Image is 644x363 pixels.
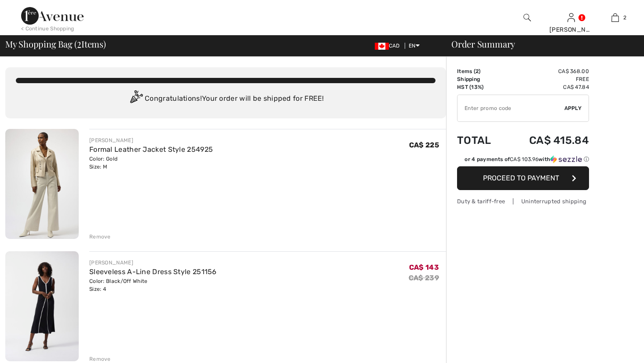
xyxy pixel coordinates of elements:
[375,43,389,50] img: Canadian Dollar
[409,263,439,271] span: CA$ 143
[89,277,217,293] div: Color: Black/Off White Size: 4
[483,174,559,182] span: Proceed to Payment
[409,274,439,282] s: CA$ 239
[550,155,582,163] img: Sezzle
[16,90,435,108] div: Congratulations! Your order will be shipped for FREE!
[505,75,589,83] td: Free
[21,7,84,25] img: 1ère Avenue
[505,67,589,75] td: CA$ 368.00
[510,156,538,162] span: CA$ 103.96
[623,14,626,22] span: 2
[89,355,111,363] div: Remove
[457,197,589,205] div: Duty & tariff-free | Uninterrupted shipping
[5,129,79,239] img: Formal Leather Jacket Style 254925
[89,155,213,171] div: Color: Gold Size: M
[567,13,575,22] a: Sign In
[564,104,582,112] span: Apply
[409,43,420,49] span: EN
[593,12,637,23] a: 2
[89,268,217,276] a: Sleeveless A-Line Dress Style 251156
[457,125,505,155] td: Total
[409,141,439,149] span: CA$ 225
[89,145,213,154] a: Formal Leather Jacket Style 254925
[5,40,106,48] span: My Shopping Bag ( Items)
[611,12,619,23] img: My Bag
[5,251,79,361] img: Sleeveless A-Line Dress Style 251156
[77,37,81,49] span: 2
[505,83,589,91] td: CA$ 47.84
[457,166,589,190] button: Proceed to Payment
[441,40,639,48] div: Order Summary
[523,12,531,23] img: search the website
[127,90,145,108] img: Congratulation2.svg
[457,83,505,91] td: HST (13%)
[567,12,575,23] img: My Info
[21,25,74,33] div: < Continue Shopping
[457,67,505,75] td: Items ( )
[505,125,589,155] td: CA$ 415.84
[89,136,213,144] div: [PERSON_NAME]
[89,233,111,241] div: Remove
[476,68,479,74] span: 2
[549,25,593,34] div: [PERSON_NAME]
[457,95,564,121] input: Promo code
[457,75,505,83] td: Shipping
[465,155,589,163] div: or 4 payments of with
[375,43,403,49] span: CAD
[457,155,589,166] div: or 4 payments ofCA$ 103.96withSezzle Click to learn more about Sezzle
[89,259,217,267] div: [PERSON_NAME]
